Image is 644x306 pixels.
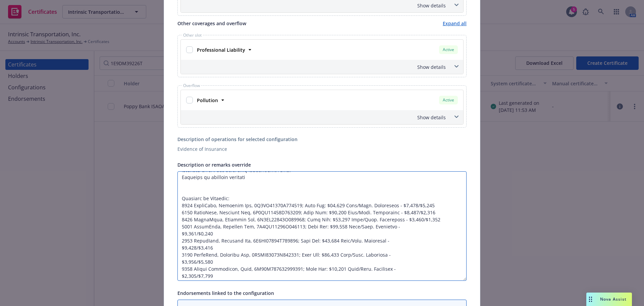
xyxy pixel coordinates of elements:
strong: Professional Liability [197,47,245,53]
span: Active [442,47,455,53]
div: Show details [181,60,463,74]
div: Show details [182,63,446,71]
span: Other coverages and overflow [177,20,246,27]
span: Nova Assist [600,296,627,302]
button: Nova Assist [586,293,632,306]
span: Other slot [182,33,203,37]
div: Show details [181,110,463,124]
strong: Pollution [197,97,218,103]
textarea: Input description [177,171,467,281]
span: Description or remarks override [177,162,251,168]
div: Evidence of Insurance [177,145,467,152]
span: Active [442,97,455,103]
a: Expand all [443,20,467,27]
div: Description of operations for selected configuration [177,136,467,143]
div: Show details [182,2,446,9]
span: Overflow [182,84,201,88]
div: Drag to move [586,293,595,306]
div: Show details [182,114,446,121]
span: Endorsements linked to the configuration [177,290,274,296]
